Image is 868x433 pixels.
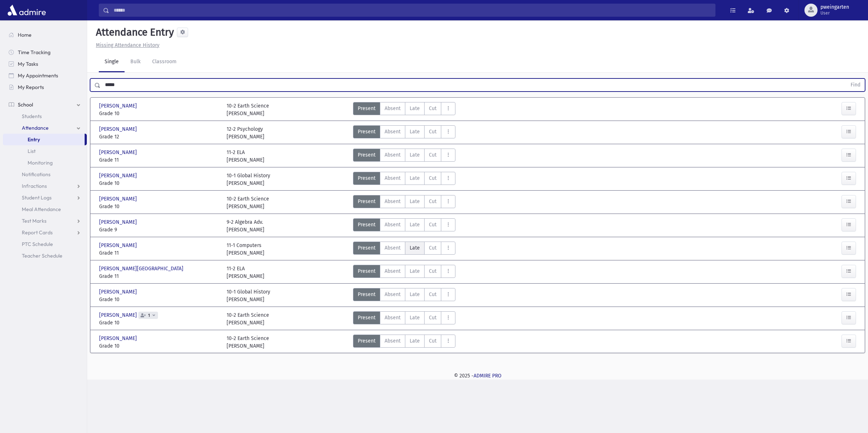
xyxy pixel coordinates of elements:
div: 9-2 Algebra Adv. [PERSON_NAME] [227,218,264,234]
span: My Reports [18,84,44,90]
span: Meal Attendance [22,206,61,213]
span: Students [22,113,42,120]
div: AttTypes [353,172,455,187]
span: Late [410,174,420,182]
span: Attendance [22,125,49,131]
div: 10-2 Earth Science [PERSON_NAME] [227,195,269,210]
button: Find [846,79,865,91]
span: [PERSON_NAME] [99,218,138,226]
div: 12-2 Psychology [PERSON_NAME] [227,125,264,141]
span: Late [410,291,420,298]
span: Cut [429,337,437,345]
span: Grade 10 [99,319,219,327]
span: Absent [385,105,401,112]
a: Missing Attendance History [93,42,159,48]
span: [PERSON_NAME] [99,195,138,203]
span: Present [358,337,376,345]
span: Grade 12 [99,133,219,141]
a: My Tasks [3,58,87,70]
span: Cut [429,198,437,205]
a: Infractions [3,180,87,192]
span: [PERSON_NAME] [99,288,138,296]
span: Cut [429,128,437,135]
span: Monitoring [28,159,53,166]
input: Search [109,4,715,17]
a: Classroom [146,52,182,72]
span: My Appointments [18,72,58,79]
a: School [3,99,87,110]
span: Teacher Schedule [22,252,62,259]
span: Late [410,267,420,275]
span: Absent [385,267,401,275]
span: Grade 10 [99,203,219,210]
span: pweingarten [820,4,849,10]
div: 10-2 Earth Science [PERSON_NAME] [227,335,269,350]
span: School [18,101,33,108]
div: 10-2 Earth Science [PERSON_NAME] [227,311,269,327]
span: [PERSON_NAME] [99,102,138,110]
span: Absent [385,221,401,228]
span: Notifications [22,171,50,178]
span: Infractions [22,183,47,189]
div: 11-2 ELA [PERSON_NAME] [227,265,264,280]
a: Entry [3,134,85,145]
span: Report Cards [22,229,53,236]
a: Bulk [125,52,146,72]
span: Present [358,314,376,321]
span: Home [18,32,32,38]
div: 11-1 Computers [PERSON_NAME] [227,242,264,257]
span: Absent [385,198,401,205]
span: Late [410,221,420,228]
span: Grade 9 [99,226,219,234]
div: AttTypes [353,311,455,327]
div: AttTypes [353,288,455,303]
span: Absent [385,174,401,182]
div: AttTypes [353,242,455,257]
img: AdmirePro [6,3,48,17]
div: 10-1 Global History [PERSON_NAME] [227,172,270,187]
span: Grade 10 [99,342,219,350]
div: © 2025 - [99,372,856,380]
span: Absent [385,314,401,321]
a: ADMIRE PRO [474,373,502,379]
a: Students [3,110,87,122]
span: Test Marks [22,218,46,224]
span: 1 [147,313,151,318]
div: AttTypes [353,265,455,280]
a: Single [99,52,125,72]
div: AttTypes [353,149,455,164]
u: Missing Attendance History [96,42,159,48]
a: Monitoring [3,157,87,169]
a: Time Tracking [3,46,87,58]
span: Late [410,314,420,321]
span: Cut [429,221,437,228]
span: [PERSON_NAME] [99,172,138,179]
span: [PERSON_NAME] [99,125,138,133]
span: [PERSON_NAME] [99,242,138,249]
span: Cut [429,267,437,275]
div: 10-2 Earth Science [PERSON_NAME] [227,102,269,117]
span: Cut [429,174,437,182]
span: Cut [429,314,437,321]
span: Grade 11 [99,156,219,164]
span: Time Tracking [18,49,50,56]
a: PTC Schedule [3,238,87,250]
span: Late [410,244,420,252]
span: Present [358,151,376,159]
span: Entry [28,136,40,143]
a: Notifications [3,169,87,180]
a: Meal Attendance [3,203,87,215]
span: Late [410,337,420,345]
div: AttTypes [353,102,455,117]
span: List [28,148,36,154]
div: AttTypes [353,218,455,234]
span: Grade 10 [99,179,219,187]
a: Attendance [3,122,87,134]
span: Cut [429,291,437,298]
span: User [820,10,849,16]
span: Cut [429,151,437,159]
span: Absent [385,151,401,159]
span: Late [410,105,420,112]
span: Present [358,105,376,112]
span: Grade 11 [99,272,219,280]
